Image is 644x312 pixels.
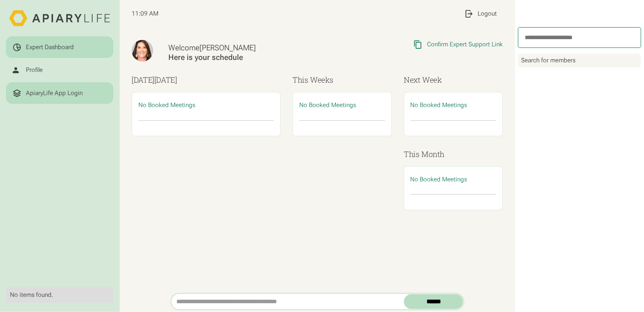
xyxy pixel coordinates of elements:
h3: [DATE] [132,74,280,86]
div: No items found. [10,291,109,299]
div: Welcome [168,43,334,53]
span: No Booked Meetings [299,101,356,109]
span: No Booked Meetings [411,101,467,109]
div: Confirm Expert Support Link [427,41,503,48]
div: Here is your schedule [168,53,334,62]
div: Profile [26,66,43,74]
span: No Booked Meetings [138,101,195,109]
span: [DATE] [154,75,177,85]
div: Expert Dashboard [26,44,74,51]
a: Expert Dashboard [6,36,113,58]
div: Search for members [518,54,641,68]
h3: This Weeks [292,74,391,86]
h3: This Month [404,149,503,160]
span: No Booked Meetings [411,176,467,183]
div: Logout [478,10,497,18]
div: ApiaryLife App Login [26,89,83,97]
span: [PERSON_NAME] [200,43,256,52]
a: Logout [458,3,503,25]
a: ApiaryLife App Login [6,82,113,104]
span: 11:09 AM [132,10,158,18]
a: Profile [6,60,113,81]
h3: Next Week [404,74,503,86]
